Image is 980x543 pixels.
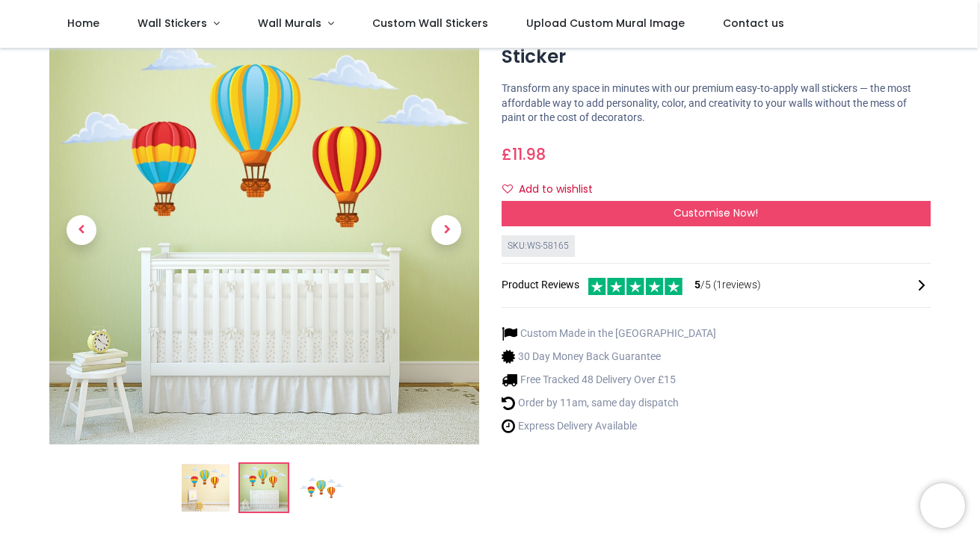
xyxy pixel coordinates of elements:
span: Custom Wall Stickers [372,16,488,31]
span: £ [502,143,546,165]
button: Add to wishlistAdd to wishlist [502,177,605,202]
img: WS-58165-02 [49,15,479,444]
span: /5 ( 1 reviews) [694,278,761,293]
span: Home [67,16,99,31]
span: Upload Custom Mural Image [526,16,685,31]
div: Product Reviews [502,276,931,296]
span: Next [431,215,461,245]
img: WS-58165-02 [240,464,288,512]
span: Customise Now! [674,205,758,220]
li: Express Delivery Available [502,418,716,434]
li: Free Tracked 48 Delivery Over £15 [502,372,716,388]
li: Order by 11am, same day dispatch [502,395,716,411]
a: Previous [49,80,114,380]
span: Wall Stickers [138,16,207,31]
i: Add to wishlist [502,184,513,194]
span: Previous [67,215,96,245]
div: SKU: WS-58165 [502,235,575,257]
span: 11.98 [512,143,546,165]
li: 30 Day Money Back Guarantee [502,349,716,364]
li: Custom Made in the [GEOGRAPHIC_DATA] [502,326,716,341]
img: Colourful Hot Air Balloons & Clouds Wall Sticker [182,464,229,512]
a: Next [414,80,478,380]
span: 5 [694,279,700,291]
img: WS-58165-03 [298,464,346,512]
iframe: Brevo live chat [920,483,965,528]
p: Transform any space in minutes with our premium easy-to-apply wall stickers — the most affordable... [502,81,931,125]
span: Wall Murals [258,16,321,31]
span: Contact us [723,16,784,31]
